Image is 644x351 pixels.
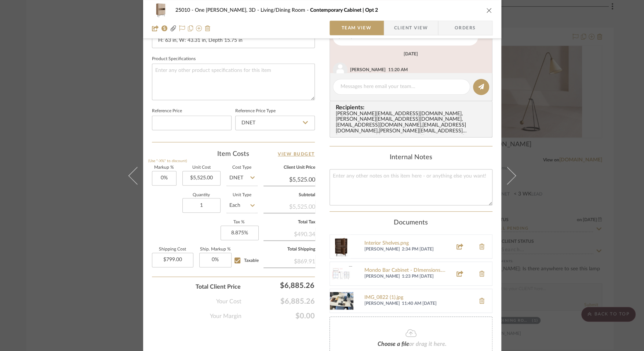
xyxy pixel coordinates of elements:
label: Unit Type [226,193,258,197]
label: Cost Type [226,166,258,169]
label: Product Specifications [152,57,196,61]
img: Interior Shelves.png [330,235,353,258]
span: [PERSON_NAME] [364,274,400,279]
span: $0.00 [241,312,315,321]
span: Orders [447,21,484,35]
label: Subtotal [263,193,315,197]
div: Documents [330,219,492,227]
span: Total Client Price [196,282,241,291]
span: 25010 - One [PERSON_NAME], 3D [175,8,261,13]
span: $6,885.26 [241,297,315,306]
button: close [486,7,492,14]
img: user_avatar.png [333,62,348,77]
span: Your Cost [216,297,241,306]
span: 11:40 AM [DATE] [402,301,472,307]
span: Contemporary Cabinet | Opt 2 [310,8,378,13]
img: IMG_0822 (1).jpg [330,289,353,312]
label: Reference Price [152,109,182,113]
div: $5,525.00 [263,200,315,213]
img: 87858c2b-4925-404d-a7c4-d85b19b37321_48x40.jpg [152,3,170,18]
label: Markup % [152,166,177,169]
div: [PERSON_NAME] [350,66,386,73]
span: 2:34 PM [DATE] [402,246,448,252]
label: Ship. Markup % [199,248,232,251]
label: Reference Price Type [235,109,276,113]
span: or drag it here. [409,341,447,347]
div: Internal Notes [330,154,492,162]
div: Item Costs [152,150,315,158]
input: Enter the dimensions of this item [152,33,315,48]
label: Total Shipping [263,248,315,251]
span: Recipients: [336,104,489,111]
span: Your Margin [210,312,241,321]
span: [PERSON_NAME] [364,246,400,252]
span: Taxable [244,258,259,263]
div: $869.91 [263,254,315,267]
label: Tax % [221,220,258,224]
span: [PERSON_NAME] [364,301,400,307]
label: Quantity [182,193,221,197]
a: Mondo Bar Cabinet - DImensions.pdf [364,268,448,274]
div: 11:20 AM [388,66,408,73]
label: Client Unit Price [263,166,315,169]
label: Shipping Cost [152,248,193,251]
span: Team View [342,21,372,35]
span: Living/Dining Room [261,8,310,13]
span: Client View [394,21,428,35]
a: IMG_0822 (1).jpg [364,295,472,301]
img: Mondo Bar Cabinet - DImensions.pdf [330,262,353,285]
div: $6,885.26 [244,278,318,293]
label: Total Tax [263,220,315,224]
img: Remove from project [205,25,211,31]
div: $490.34 [263,227,315,240]
label: Unit Cost [182,166,221,169]
div: [DATE] [404,51,418,56]
a: Interior Shelves.png [364,241,448,246]
span: 1:23 PM [DATE] [402,274,448,279]
div: [PERSON_NAME][EMAIL_ADDRESS][DOMAIN_NAME] , [PERSON_NAME][EMAIL_ADDRESS][DOMAIN_NAME] , [EMAIL_AD... [336,111,489,135]
span: Choose a file [378,341,409,347]
a: View Budget [278,150,315,158]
